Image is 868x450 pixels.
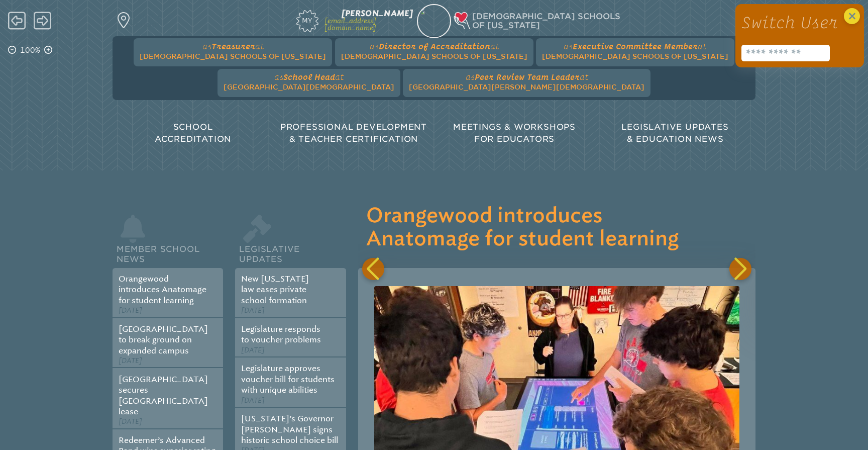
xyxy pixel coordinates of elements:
h3: Orangewood introduces Anatomage for student learning [366,205,747,251]
img: e7de8bb8-b992-4648-920f-7711a3c027e9 [412,3,455,45]
span: [DEMOGRAPHIC_DATA] Schools of [US_STATE] [341,52,527,60]
span: [DATE] [119,417,142,426]
a: [PERSON_NAME][EMAIL_ADDRESS][DOMAIN_NAME] [324,10,413,32]
p: Find a school [131,12,163,29]
h2: Legislative Updates [235,232,346,268]
span: [DATE] [119,356,142,365]
span: as [202,42,211,51]
a: Orangewood introduces Anatomage for student learning [119,274,206,305]
span: as [466,72,475,81]
span: at [580,72,588,81]
span: Executive Committee Member [573,42,698,51]
div: Previous slide [362,258,384,280]
span: [DEMOGRAPHIC_DATA] Schools of [US_STATE] [140,52,326,60]
p: [EMAIL_ADDRESS][DOMAIN_NAME] [324,18,413,31]
a: asTreasurerat[DEMOGRAPHIC_DATA] Schools of [US_STATE] [136,38,330,62]
span: Forward [34,11,51,31]
span: at [698,42,706,51]
a: New [US_STATE] law eases private school formation [241,274,309,305]
a: Legislature responds to voucher problems [241,324,321,344]
p: 100% [18,44,42,56]
span: Back [8,11,26,31]
span: Director of Accreditation [379,42,490,51]
span: at [255,42,264,51]
span: [PERSON_NAME] [342,9,413,18]
span: My [296,10,318,24]
span: [GEOGRAPHIC_DATA][PERSON_NAME][DEMOGRAPHIC_DATA] [409,83,644,91]
span: Peer Review Team Leader [475,72,580,81]
a: asExecutive Committee Memberat[DEMOGRAPHIC_DATA] Schools of [US_STATE] [538,38,732,62]
span: as [564,42,573,51]
span: at [335,72,344,81]
span: [DATE] [241,346,265,354]
span: at [490,42,499,51]
span: School Accreditation [155,122,231,144]
span: [DEMOGRAPHIC_DATA] Schools of [US_STATE] [542,52,728,60]
a: asDirector of Accreditationat[DEMOGRAPHIC_DATA] Schools of [US_STATE] [337,38,531,62]
span: [GEOGRAPHIC_DATA][DEMOGRAPHIC_DATA] [224,83,394,91]
a: asSchool Headat[GEOGRAPHIC_DATA][DEMOGRAPHIC_DATA] [220,69,398,93]
div: Next slide [729,258,751,280]
span: [DATE] [119,306,142,315]
h2: Member School News [113,232,223,268]
span: Meetings & Workshops for Educators [453,122,576,144]
h1: Switch User [741,10,858,34]
a: [GEOGRAPHIC_DATA] secures [GEOGRAPHIC_DATA] lease [119,375,208,416]
a: asPeer Review Team Leaderat[GEOGRAPHIC_DATA][PERSON_NAME][DEMOGRAPHIC_DATA] [405,69,648,93]
span: [DATE] [241,306,265,315]
a: [GEOGRAPHIC_DATA] to break ground on expanded campus [119,324,208,355]
a: Legislature approves voucher bill for students with unique abilities [241,364,335,395]
span: [DATE] [241,396,265,405]
a: My [249,8,318,32]
span: as [274,72,283,81]
span: as [370,42,379,51]
a: [US_STATE]’s Governor [PERSON_NAME] signs historic school choice bill [241,414,338,445]
span: Legislative Updates & Education News [621,122,728,144]
div: Christian Schools of Florida [455,12,754,31]
span: Professional Development & Teacher Certification [280,122,427,144]
span: Treasurer [211,42,255,51]
span: School Head [283,72,335,81]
